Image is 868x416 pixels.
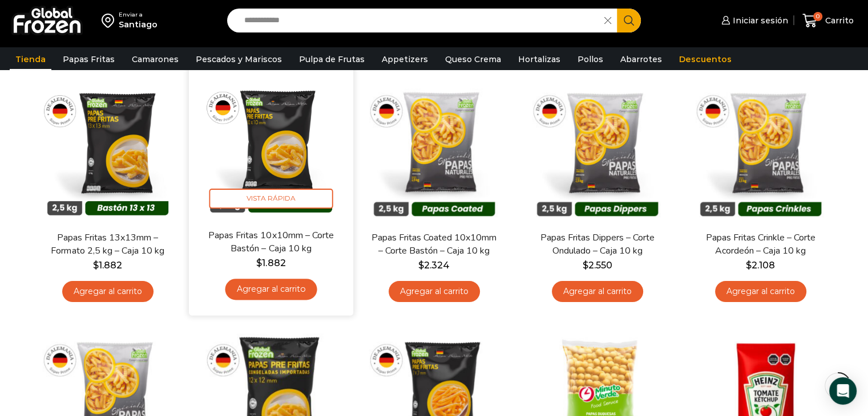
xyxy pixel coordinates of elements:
[119,11,158,19] div: Enviar a
[552,281,643,302] a: Agregar al carrito: “Papas Fritas Dippers - Corte Ondulado - Caja 10 kg”
[695,231,826,258] a: Papas Fritas Crinkle – Corte Acordeón – Caja 10 kg
[531,231,663,258] a: Papas Fritas Dippers – Corte Ondulado – Caja 10 kg
[583,260,612,271] bdi: 2.550
[673,48,737,70] a: Descuentos
[293,48,370,70] a: Pulpa de Frutas
[418,260,424,271] span: $
[10,48,51,70] a: Tienda
[813,12,822,21] span: 0
[746,260,752,271] span: $
[126,48,184,70] a: Camarones
[822,15,854,26] span: Carrito
[583,260,588,271] span: $
[718,9,788,32] a: Iniciar sesión
[93,260,99,271] span: $
[389,281,480,302] a: Agregar al carrito: “Papas Fritas Coated 10x10mm - Corte Bastón - Caja 10 kg”
[512,48,566,70] a: Hortalizas
[376,48,434,70] a: Appetizers
[615,48,668,70] a: Abarrotes
[57,48,120,70] a: Papas Fritas
[746,260,775,271] bdi: 2.108
[572,48,609,70] a: Pollos
[730,15,788,26] span: Iniciar sesión
[190,48,288,70] a: Pescados y Mariscos
[829,377,857,405] div: Open Intercom Messenger
[418,260,450,271] bdi: 2.324
[368,231,499,258] a: Papas Fritas Coated 10x10mm – Corte Bastón – Caja 10 kg
[256,258,262,268] span: $
[617,9,641,32] button: Search button
[439,48,507,70] a: Queso Crema
[93,260,122,271] bdi: 1.882
[225,279,317,300] a: Agregar al carrito: “Papas Fritas 10x10mm - Corte Bastón - Caja 10 kg”
[256,258,285,268] bdi: 1.882
[119,19,158,30] div: Santiago
[62,281,154,302] a: Agregar al carrito: “Papas Fritas 13x13mm - Formato 2,5 kg - Caja 10 kg”
[102,11,119,30] img: address-field-icon.svg
[800,7,857,34] a: 0 Carrito
[209,189,333,209] span: Vista Rápida
[715,281,806,302] a: Agregar al carrito: “Papas Fritas Crinkle - Corte Acordeón - Caja 10 kg”
[42,231,173,258] a: Papas Fritas 13x13mm – Formato 2,5 kg – Caja 10 kg
[204,229,337,255] a: Papas Fritas 10x10mm – Corte Bastón – Caja 10 kg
